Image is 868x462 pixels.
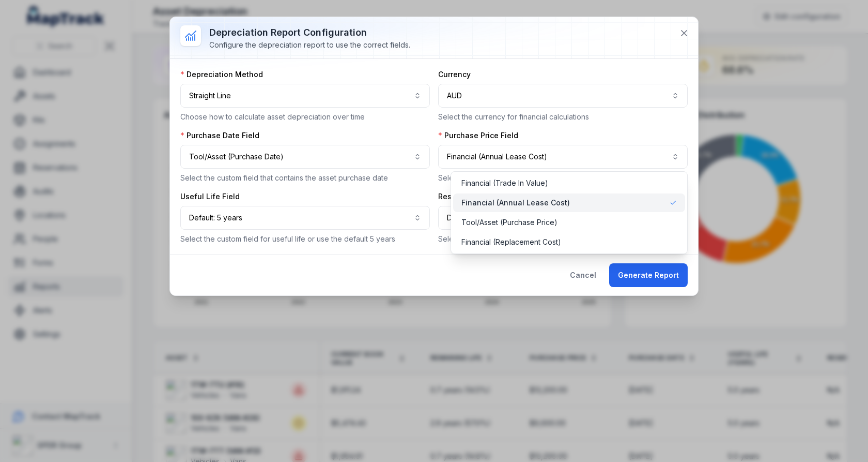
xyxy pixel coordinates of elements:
span: Financial (Annual Lease Cost) [461,198,570,208]
button: Financial (Annual Lease Cost) [438,145,688,169]
span: Tool/Asset (Purchase Price) [461,217,557,228]
span: Financial (Replacement Cost) [461,237,561,247]
span: Financial (Trade In Value) [461,178,548,188]
div: Financial (Annual Lease Cost) [451,171,688,254]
